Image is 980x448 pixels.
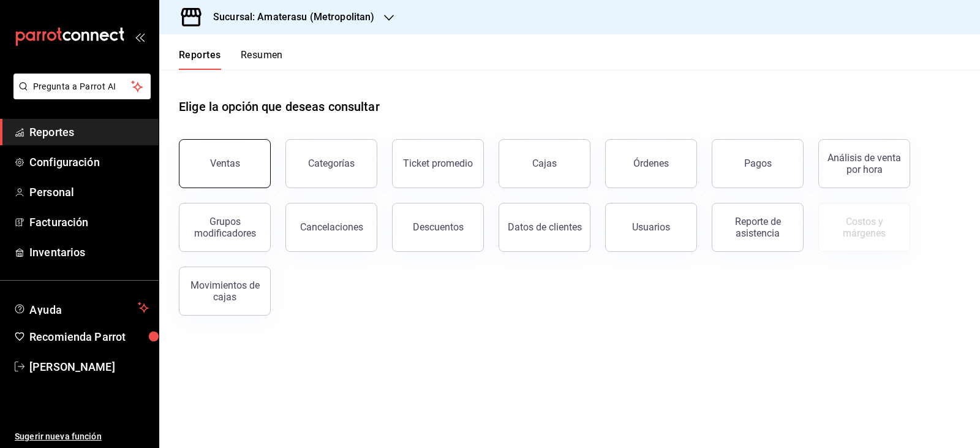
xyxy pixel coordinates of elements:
button: Usuarios [605,203,697,252]
div: Movimientos de cajas [187,279,263,303]
button: Grupos modificadores [179,203,271,252]
div: Ventas [210,158,240,169]
button: Reporte de asistencia [712,203,804,252]
button: Cancelaciones [285,203,377,252]
button: open_drawer_menu [135,32,145,42]
span: Configuración [29,154,149,170]
button: Datos de clientes [499,203,590,252]
div: Grupos modificadores [187,216,263,239]
span: [PERSON_NAME] [29,359,149,375]
button: Análisis de venta por hora [818,139,910,188]
button: Descuentos [392,203,484,252]
div: Análisis de venta por hora [826,152,902,175]
a: Cajas [499,139,590,188]
span: Pregunta a Parrot AI [33,80,132,93]
div: Cancelaciones [300,221,363,233]
h3: Sucursal: Amaterasu (Metropolitan) [203,10,374,25]
div: Ticket promedio [403,158,473,169]
h1: Elige la opción que deseas consultar [179,97,380,116]
div: Costos y márgenes [826,216,902,239]
button: Ticket promedio [392,139,484,188]
span: Recomienda Parrot [29,328,149,345]
button: Órdenes [605,139,697,188]
div: Reporte de asistencia [720,216,796,239]
span: Personal [29,184,149,200]
button: Movimientos de cajas [179,267,271,316]
span: Reportes [29,124,149,140]
span: Ayuda [29,300,133,315]
div: navigation tabs [179,49,283,70]
button: Pagos [712,139,804,188]
button: Resumen [241,49,283,70]
button: Reportes [179,49,221,70]
button: Ventas [179,139,271,188]
div: Categorías [308,158,355,169]
span: Inventarios [29,244,149,260]
span: Facturación [29,214,149,230]
button: Pregunta a Parrot AI [13,74,151,99]
div: Órdenes [633,158,669,169]
div: Datos de clientes [508,221,582,233]
span: Sugerir nueva función [15,430,149,443]
button: Contrata inventarios para ver este reporte [818,203,910,252]
a: Pregunta a Parrot AI [9,89,151,102]
button: Categorías [285,139,377,188]
div: Cajas [532,156,557,171]
div: Usuarios [632,221,670,233]
div: Pagos [744,158,772,169]
div: Descuentos [413,221,464,233]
